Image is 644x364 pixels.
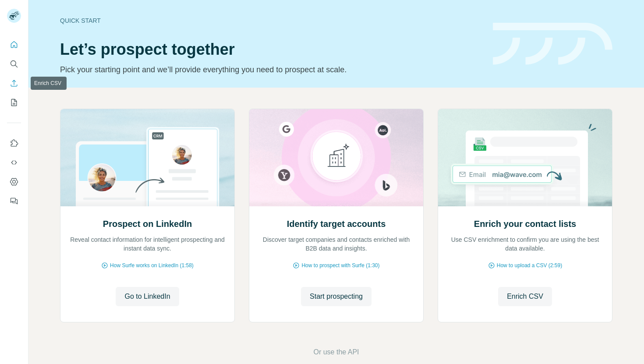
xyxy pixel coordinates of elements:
[493,23,612,65] img: banner
[60,41,482,58] h1: Let’s prospect together
[60,64,482,76] p: Pick your starting point and we’ll provide everything you need to prospect at scale.
[7,193,21,209] button: Feedback
[313,347,359,357] button: Or use the API
[301,287,372,306] button: Start prospecting
[301,262,379,269] span: How to prospect with Surfe (1:30)
[7,95,21,110] button: My lists
[497,262,562,269] span: How to upload a CSV (2:59)
[103,218,192,230] h2: Prospect on LinkedIn
[69,235,226,253] p: Reveal contact information for intelligent prospecting and instant data sync.
[507,291,543,302] span: Enrich CSV
[60,16,482,25] div: Quick start
[438,109,612,206] img: Enrich your contact lists
[498,287,552,306] button: Enrich CSV
[287,218,386,230] h2: Identify target accounts
[474,218,576,230] h2: Enrich your contact lists
[447,235,603,253] p: Use CSV enrichment to confirm you are using the best data available.
[249,109,424,206] img: Identify target accounts
[258,235,414,253] p: Discover target companies and contacts enriched with B2B data and insights.
[7,56,21,72] button: Search
[7,75,21,91] button: Enrich CSV
[60,109,235,206] img: Prospect on LinkedIn
[7,155,21,170] button: Use Surfe API
[7,37,21,53] button: Quick start
[7,174,21,190] button: Dashboard
[7,135,21,151] button: Use Surfe on LinkedIn
[124,291,170,302] span: Go to LinkedIn
[116,287,179,306] button: Go to LinkedIn
[110,262,194,269] span: How Surfe works on LinkedIn (1:58)
[310,291,363,302] span: Start prospecting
